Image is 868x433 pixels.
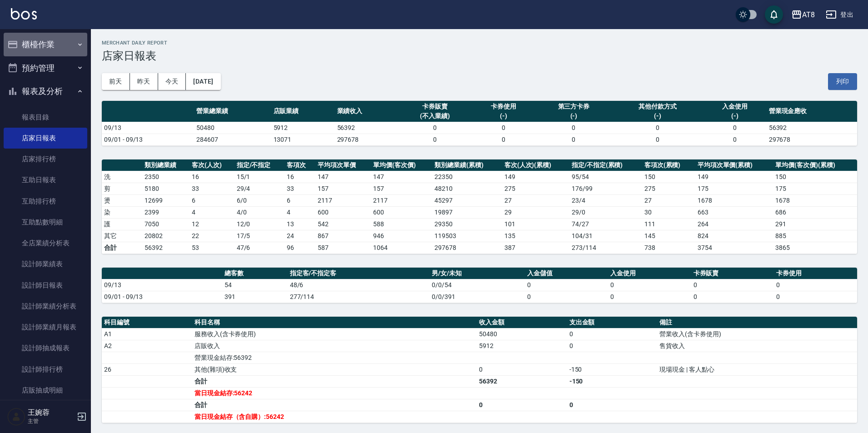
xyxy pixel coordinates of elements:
td: 29 / 0 [569,206,642,218]
td: 0 [567,340,658,352]
td: 56392 [767,122,857,134]
td: 0 [472,134,535,145]
th: 總客數 [222,268,288,279]
th: 平均項次單價 [315,159,371,171]
td: 147 [371,171,432,183]
div: 其他付款方式 [614,102,700,111]
td: 1064 [371,242,432,254]
a: 設計師業績表 [4,254,87,274]
td: 其他(雜項)收支 [192,363,477,375]
td: 149 [502,171,569,183]
td: 服務收入(含卡券使用) [192,328,477,340]
td: 33 [284,183,315,194]
td: 275 [642,183,695,194]
td: 當日現金結存:56242 [192,387,477,399]
td: 當日現金結存（含自購）:56242 [192,411,477,423]
a: 店家排行榜 [4,149,87,169]
td: 0 [535,122,613,134]
td: 09/13 [102,122,194,134]
td: 0 [567,328,658,340]
td: 0 [703,134,767,145]
th: 客項次(累積) [642,159,695,171]
td: 96 [284,242,315,254]
td: 0/0/54 [429,279,525,291]
table: a dense table [102,101,857,146]
a: 設計師排行榜 [4,359,87,380]
td: 600 [315,206,371,218]
th: 入金儲值 [525,268,608,279]
td: 738 [642,242,695,254]
td: 104 / 31 [569,230,642,242]
td: 12 [190,218,234,230]
a: 設計師業績月報表 [4,317,87,338]
td: 13 [284,218,315,230]
td: 20802 [142,230,190,242]
td: 13071 [271,134,335,145]
td: 50480 [194,122,271,134]
td: 297678 [335,134,399,145]
td: 277/114 [288,291,430,303]
td: 0 [612,134,703,145]
th: 店販業績 [271,101,335,122]
td: 45297 [432,194,502,206]
td: 2399 [142,206,190,218]
td: 店販收入 [192,340,477,352]
th: 類別總業績(累積) [432,159,502,171]
div: AT8 [802,9,815,20]
td: 150 [642,171,695,183]
th: 收入金額 [477,317,567,328]
a: 設計師日報表 [4,275,87,296]
td: 0 [472,122,535,134]
div: (不入業績) [401,111,469,121]
a: 設計師抽成報表 [4,338,87,358]
td: 5912 [271,122,335,134]
td: 0 [525,291,608,303]
button: 櫃檯作業 [4,33,87,56]
td: 101 [502,218,569,230]
td: 2117 [315,194,371,206]
td: 0 [535,134,613,145]
td: 09/01 - 09/13 [102,134,194,145]
th: 支出金額 [567,317,658,328]
img: Person [7,408,25,426]
td: 56392 [335,122,399,134]
th: 營業現金應收 [767,101,857,122]
td: 洗 [102,171,142,183]
td: 16 [284,171,315,183]
td: 27 [642,194,695,206]
td: 29 / 4 [234,183,285,194]
td: 6 / 0 [234,194,285,206]
td: 387 [502,242,569,254]
a: 店販抽成明細 [4,380,87,401]
td: 176 / 99 [569,183,642,194]
td: 4 / 0 [234,206,285,218]
td: 29 [502,206,569,218]
td: 824 [695,230,773,242]
td: 其它 [102,230,142,242]
td: 48210 [432,183,502,194]
td: 0 [567,399,658,411]
td: 2117 [371,194,432,206]
th: 科目名稱 [192,317,477,328]
td: 157 [371,183,432,194]
td: 29350 [432,218,502,230]
th: 男/女/未知 [429,268,525,279]
td: 1678 [773,194,857,206]
td: 273/114 [569,242,642,254]
td: 營業現金結存:56392 [192,352,477,363]
td: 48/6 [288,279,430,291]
th: 入金使用 [608,268,691,279]
div: 第三方卡券 [538,102,610,111]
th: 營業總業績 [194,101,271,122]
td: 0 [608,291,691,303]
td: 111 [642,218,695,230]
td: 297678 [767,134,857,145]
td: 護 [102,218,142,230]
th: 客次(人次)(累積) [502,159,569,171]
td: 5912 [477,340,567,352]
td: 6 [284,194,315,206]
th: 指定/不指定(累積) [569,159,642,171]
td: 600 [371,206,432,218]
a: 互助點數明細 [4,212,87,233]
td: 5180 [142,183,190,194]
